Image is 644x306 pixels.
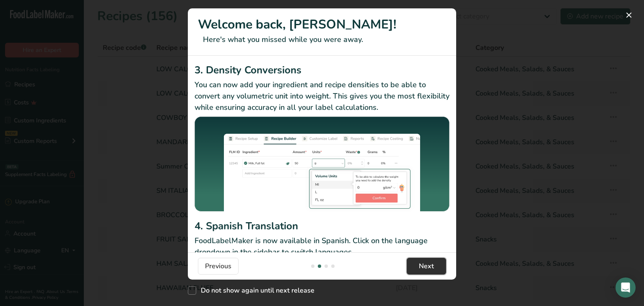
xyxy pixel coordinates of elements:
h2: 4. Spanish Translation [195,218,449,233]
span: Next [419,261,434,271]
img: Density Conversions [195,117,449,215]
div: Open Intercom Messenger [615,277,636,298]
h1: Welcome back, [PERSON_NAME]! [198,15,446,34]
h2: 3. Density Conversions [195,62,449,78]
span: Do not show again until next release [196,286,314,295]
p: Here's what you missed while you were away. [198,34,446,45]
p: FoodLabelMaker is now available in Spanish. Click on the language dropdown in the sidebar to swit... [195,235,449,258]
button: Previous [198,258,239,275]
p: You can now add your ingredient and recipe densities to be able to convert any volumetric unit in... [195,79,449,113]
span: Previous [205,261,231,271]
button: Next [407,258,446,275]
